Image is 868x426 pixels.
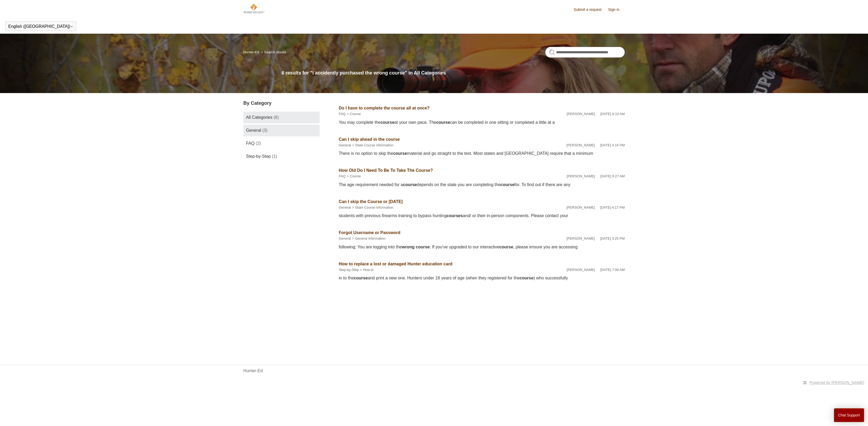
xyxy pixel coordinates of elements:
[274,115,279,120] span: (6)
[545,47,625,58] input: Search
[339,268,359,272] a: Step-by-Step
[403,182,417,187] em: course
[359,267,374,273] li: How to
[339,244,625,250] div: following: You are logging into the : If you’ve upgraded to our interactive , please ensure you a...
[339,174,346,179] li: FAQ
[339,112,346,116] a: FAQ
[567,174,595,179] li: [PERSON_NAME]
[350,174,361,178] a: Course
[243,125,320,136] a: General (3)
[339,137,400,142] a: Can I skip ahead in the course
[809,380,864,385] a: Powered by [PERSON_NAME]
[381,120,394,125] em: course
[600,268,625,272] time: 07/28/2022, 07:06
[567,267,595,273] li: [PERSON_NAME]
[8,24,73,29] button: English ([GEOGRAPHIC_DATA])
[600,112,625,116] time: 08/08/2022, 06:10
[402,245,414,249] em: wrong
[246,128,261,133] span: General
[574,7,607,12] a: Submit a request
[339,174,346,178] a: FAQ
[339,267,359,273] li: Step-by-Step
[608,7,625,12] a: Sign in
[350,112,361,116] a: Course
[339,262,452,266] a: How to replace a lost or damaged Hunter education card
[256,141,261,146] span: (2)
[339,119,625,126] div: You may complete the at your own pace. The can be completed in one sitting or completed a little ...
[339,213,625,219] div: students with previous firearms training to bypass hunting and/ or their in-person components. Pl...
[566,143,595,148] li: [PERSON_NAME]
[339,230,400,235] a: Forgot Username or Password
[346,111,361,117] li: Course
[262,128,267,133] span: (3)
[339,236,351,241] li: General
[600,205,625,209] time: 02/12/2024, 16:17
[339,111,346,117] li: FAQ
[339,106,429,110] a: Do I have to complete the course all at once?
[339,182,625,188] div: The age requirement needed for a depends on the state you are completing the for. To find out if ...
[355,205,393,209] a: State Course Information
[351,205,393,210] li: State Course Information
[351,143,393,148] li: State Course Information
[339,205,351,210] li: General
[446,213,463,218] em: courses
[346,174,361,179] li: Course
[600,174,625,178] time: 05/15/2024, 09:27
[246,115,272,120] span: All Categories
[600,143,625,147] time: 02/12/2024, 16:16
[567,111,595,117] li: [PERSON_NAME]
[243,100,320,107] h3: By Category
[339,199,403,204] a: Can I skip the Course or [DATE]
[363,268,373,272] a: How to
[416,245,429,249] em: course
[339,150,625,157] div: There is no option to skip the material and go straight to the test. Most states and [GEOGRAPHIC_...
[393,151,407,156] em: course
[354,276,368,280] em: course
[260,50,286,54] li: Search results
[499,245,513,249] em: course
[566,236,595,241] li: [PERSON_NAME]
[355,236,386,240] a: General Information
[339,205,351,209] a: General
[355,143,393,147] a: State Course Information
[600,236,625,240] time: 05/20/2025, 15:25
[243,138,320,149] a: FAQ (2)
[243,151,320,162] a: Step-by-Step (1)
[351,236,386,241] li: General Information
[834,408,864,422] button: Chat Support
[243,3,265,14] img: Hunter-Ed Help Center home page
[243,50,259,54] a: Hunter-Ed
[339,143,351,148] li: General
[243,50,260,54] li: Hunter-Ed
[566,205,595,210] li: [PERSON_NAME]
[500,182,514,187] em: course
[272,154,277,159] span: (1)
[339,236,351,240] a: General
[281,69,625,77] h1: 6 results for "i accidently purchased the wrong course" in All Categories
[246,154,271,159] span: Step-by-Step
[436,120,450,125] em: course
[243,112,320,123] a: All Categories (6)
[520,276,533,280] em: course
[339,275,625,281] div: in to the and print a new one. Hunters under 18 years of age (when they registered for the ) who ...
[243,368,263,374] a: Hunter-Ed
[339,168,433,173] a: How Old Do I Need To Be To Take The Course?
[246,141,254,146] span: FAQ
[339,143,351,147] a: General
